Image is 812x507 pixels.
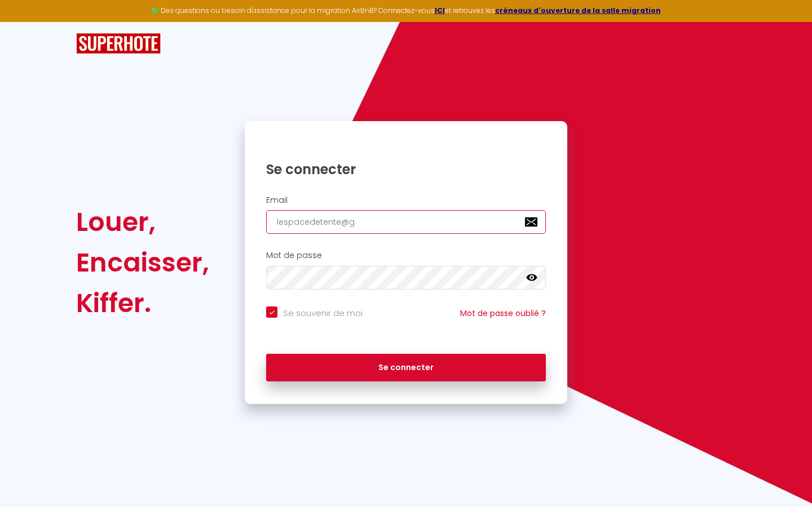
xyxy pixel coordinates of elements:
[76,33,161,54] img: SuperHote logo
[460,308,546,319] a: Mot de passe oublié ?
[9,5,43,38] button: Ouvrir le widget de chat LiveChat
[266,251,546,260] h2: Mot de passe
[266,161,546,178] h1: Se connecter
[266,210,546,234] input: Ton Email
[76,242,209,283] div: Encaisser,
[76,283,209,323] div: Kiffer.
[495,6,661,15] a: créneaux d'ouverture de la salle migration
[76,202,209,242] div: Louer,
[266,195,546,205] h2: Email
[435,6,445,15] a: ICI
[266,354,546,382] button: Se connecter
